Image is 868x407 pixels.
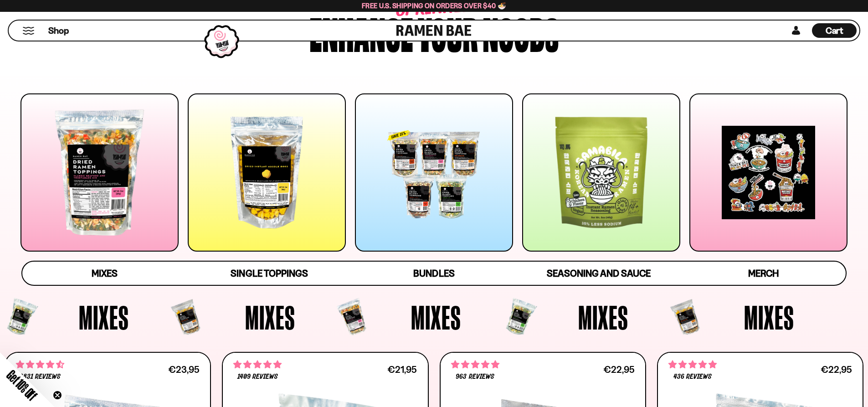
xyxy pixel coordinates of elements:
span: 963 reviews [456,373,494,381]
span: Mixes [411,300,461,334]
span: Merch [748,268,779,279]
span: 436 reviews [673,373,712,381]
div: €22,95 [603,365,635,374]
span: Seasoning and Sauce [547,268,650,279]
span: Mixes [79,300,129,334]
span: 4.75 stars [451,359,499,371]
span: Free U.S. Shipping on Orders over $40 🍜 [362,1,506,10]
span: 4.76 stars [233,359,282,371]
div: €21,95 [387,365,417,374]
button: Mobile Menu Trigger [22,27,35,35]
span: Get 10% Off [4,367,40,403]
span: 1409 reviews [237,373,278,381]
div: Cart [812,21,857,41]
a: Mixes [22,262,187,285]
span: 4.76 stars [668,359,717,371]
span: Mixes [245,300,295,334]
div: your [418,10,478,54]
div: €22,95 [821,365,852,374]
span: Shop [48,25,69,37]
span: Single Toppings [231,268,308,279]
a: Seasoning and Sauce [516,262,681,285]
button: Close teaser [53,391,62,400]
a: Shop [48,23,69,38]
div: noods [483,10,559,54]
span: Mixes [92,268,118,279]
a: Bundles [352,262,516,285]
div: Enhance [309,10,413,54]
a: Single Toppings [187,262,351,285]
div: €23,95 [168,365,200,374]
span: Mixes [744,300,794,334]
span: Mixes [578,300,628,334]
span: Bundles [413,268,454,279]
span: Cart [826,25,843,36]
a: Merch [681,262,846,285]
